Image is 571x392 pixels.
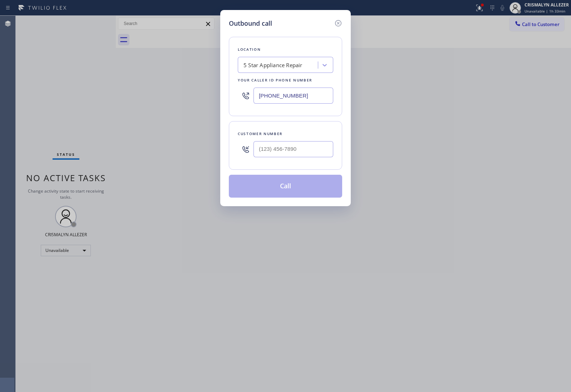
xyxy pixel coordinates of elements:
[238,76,333,84] div: Your caller id phone number
[253,88,333,104] input: (123) 456-7890
[238,46,333,53] div: Location
[229,175,342,198] button: Call
[229,19,272,28] h5: Outbound call
[253,141,333,157] input: (123) 456-7890
[243,61,302,69] div: 5 Star Appliance Repair
[238,130,333,138] div: Customer number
